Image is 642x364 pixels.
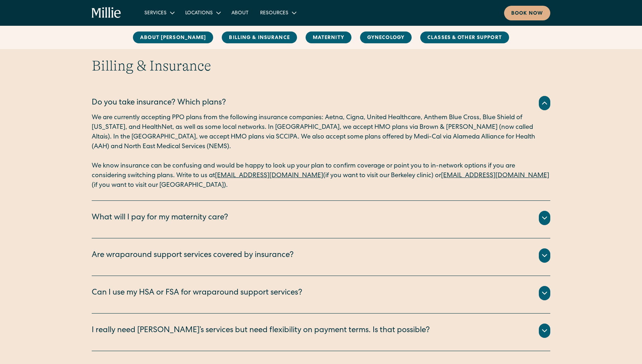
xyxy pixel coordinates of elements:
[92,97,226,109] div: Do you take insurance? Which plans?
[215,173,323,179] a: [EMAIL_ADDRESS][DOMAIN_NAME]
[92,212,228,224] div: What will I pay for my maternity care?
[133,31,213,43] a: About [PERSON_NAME]
[144,10,167,17] div: Services
[92,57,550,74] h2: Billing & Insurance
[226,7,254,19] a: About
[254,7,301,19] div: Resources
[92,325,430,337] div: I really need [PERSON_NAME]’s services but need flexibility on payment terms. Is that possible?
[92,250,294,262] div: Are wraparound support services covered by insurance?
[92,161,550,190] p: We know insurance can be confusing and would be happy to look up your plan to confirm coverage or...
[222,31,297,43] a: Billing & Insurance
[185,10,213,17] div: Locations
[179,7,226,19] div: Locations
[504,6,550,20] a: Book now
[92,287,302,299] div: Can I use my HSA or FSA for wraparound support services?
[306,31,351,43] a: MAternity
[92,152,550,161] p: ‍
[360,31,412,43] a: Gynecology
[441,173,549,179] a: [EMAIL_ADDRESS][DOMAIN_NAME]
[260,10,288,17] div: Resources
[92,113,550,152] p: We are currently accepting PPO plans from the following insurance companies: Aetna, Cigna, United...
[511,10,543,18] div: Book now
[420,31,509,43] a: Classes & Other Support
[139,7,179,19] div: Services
[92,7,121,19] a: home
